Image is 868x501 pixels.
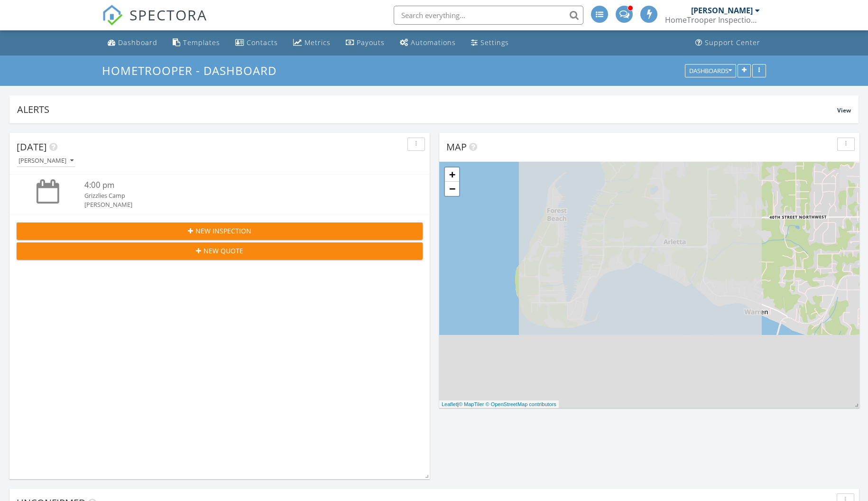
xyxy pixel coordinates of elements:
[17,155,75,167] button: [PERSON_NAME]
[357,38,385,47] div: Payouts
[17,223,423,240] button: New Inspection
[446,140,467,153] span: Map
[459,401,484,407] a: © MapTiler
[84,191,389,200] div: Grizzlies Camp
[84,179,389,191] div: 4:00 pm
[411,38,456,47] div: Automations
[691,6,753,15] div: [PERSON_NAME]
[17,242,423,260] button: New Quote
[129,5,207,25] span: SPECTORA
[102,13,207,33] a: SPECTORA
[692,34,764,52] a: Support Center
[685,64,736,77] button: Dashboards
[104,34,161,52] a: Dashboard
[396,34,460,52] a: Automations (Advanced)
[342,34,388,52] a: Payouts
[305,38,331,47] div: Metrics
[689,67,732,74] div: Dashboards
[17,103,837,116] div: Alerts
[665,15,760,25] div: HomeTrooper Inspection Services
[247,38,278,47] div: Contacts
[169,34,224,52] a: Templates
[17,140,47,153] span: [DATE]
[84,200,389,209] div: [PERSON_NAME]
[18,158,74,164] div: [PERSON_NAME]
[183,38,220,47] div: Templates
[195,226,251,236] span: New Inspection
[705,38,760,47] div: Support Center
[439,400,559,408] div: |
[486,401,556,407] a: © OpenStreetMap contributors
[102,5,123,26] img: The Best Home Inspection Software - Spectora
[394,6,583,25] input: Search everything...
[837,106,851,114] span: View
[442,401,457,407] a: Leaflet
[445,182,459,196] a: Zoom out
[231,34,282,52] a: Contacts
[445,167,459,182] a: Zoom in
[467,34,513,52] a: Settings
[480,38,509,47] div: Settings
[118,38,157,47] div: Dashboard
[102,63,285,78] a: Hometrooper - Dashboard
[289,34,334,52] a: Metrics
[203,246,243,256] span: New Quote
